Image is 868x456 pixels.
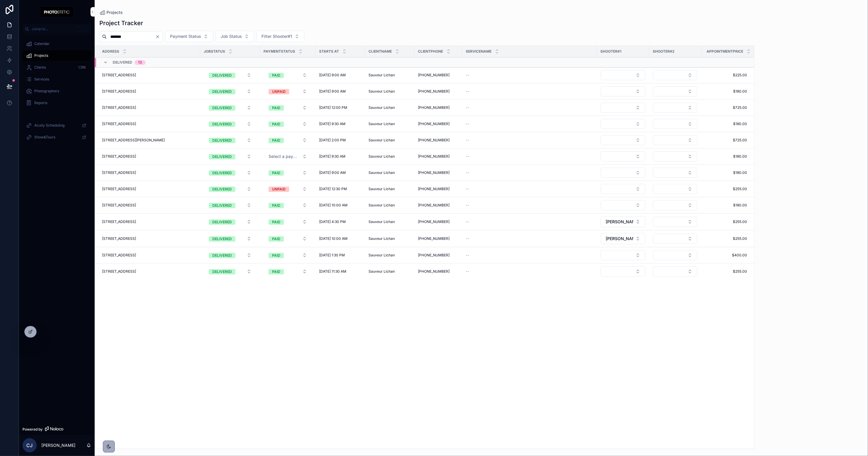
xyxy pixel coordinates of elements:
a: Select Button [653,135,698,145]
div: PAID [272,203,280,208]
a: Select Button [653,216,698,227]
button: Select Button [653,184,697,194]
a: [PHONE_NUMBER] [418,219,450,224]
button: Select Button [601,70,645,80]
a: -- [466,105,593,110]
span: Select a paymentstatus [269,153,300,159]
a: Select Button [653,151,698,162]
a: Select Button [600,86,646,97]
a: $180.00 [701,170,747,175]
div: UNPAID [272,187,286,192]
a: [DATE] 9:00 AM [319,170,361,175]
a: Select Button [204,151,256,162]
button: Select Button [601,200,645,210]
a: Projects [22,50,91,61]
div: 1,195 [76,64,88,71]
a: [PHONE_NUMBER] [418,73,459,77]
a: Select Button [264,183,312,195]
span: Sauveur Lichan [368,187,395,191]
span: [STREET_ADDRESS] [102,73,136,77]
a: Select Button [600,233,646,245]
button: Select Button [204,250,256,261]
span: -- [466,170,469,175]
div: DELIVERED [212,105,232,111]
div: DELIVERED [212,187,232,192]
div: DELIVERED [212,219,232,225]
span: -- [466,122,469,126]
div: PAID [272,138,280,143]
button: Select Button [653,103,697,113]
a: Select Button [264,135,312,146]
a: [DATE] 9:00 AM [319,89,361,94]
a: [PHONE_NUMBER] [418,170,450,175]
span: Acuity Scheduling [34,123,64,128]
a: [STREET_ADDRESS] [102,187,197,191]
a: $255.00 [701,187,747,191]
button: Select Button [264,119,312,129]
a: Select Button [264,250,312,261]
span: [STREET_ADDRESS] [102,253,136,258]
a: Select Button [204,135,256,146]
button: Select Button [653,234,697,244]
a: Select Button [600,135,646,145]
span: Sauveur Lichan [368,253,395,258]
div: PAID [272,170,280,176]
span: Sauveur Lichan [368,154,395,159]
span: -- [466,154,469,159]
span: Sauveur Lichan [368,122,395,126]
a: [PHONE_NUMBER] [418,89,450,94]
a: $180.00 [701,122,747,126]
a: Select Button [204,266,256,277]
span: [STREET_ADDRESS] [102,89,136,94]
button: Select Button [204,151,256,162]
a: [PHONE_NUMBER] [418,236,459,241]
button: Select Button [204,135,256,145]
a: [STREET_ADDRESS] [102,73,197,77]
a: Select Button [204,102,256,113]
span: $725.00 [701,138,747,143]
div: UNPAID [272,89,286,94]
a: Select Button [600,200,646,211]
a: -- [466,219,593,224]
div: DELIVERED [212,138,232,143]
a: Select Button [264,200,312,211]
a: Select Button [653,200,698,211]
button: Select Button [653,86,697,96]
span: $225.00 [701,73,747,77]
span: -- [466,73,469,77]
div: PAID [272,219,280,225]
span: [DATE] 1:30 PM [319,253,345,258]
a: [STREET_ADDRESS] [102,219,197,224]
a: Select Button [653,167,698,178]
a: [DATE] 9:30 AM [319,122,361,126]
a: [PHONE_NUMBER] [418,203,450,208]
span: [STREET_ADDRESS] [102,219,136,224]
span: Reports [34,101,47,105]
span: -- [466,187,469,191]
span: $180.00 [701,89,747,94]
button: Select Button [204,102,256,113]
button: Select Button [601,151,645,161]
a: Show&Tours [22,132,91,143]
span: [DATE] 12:00 PM [319,105,347,110]
a: Select Button [204,200,256,211]
span: [DATE] 9:30 AM [319,154,345,159]
a: [DATE] 1:30 PM [319,253,361,258]
span: [STREET_ADDRESS] [102,203,136,208]
a: Select Button [264,86,312,97]
button: Select Button [204,184,256,194]
span: Job Status [221,33,242,39]
div: DELIVERED [212,89,232,94]
span: [STREET_ADDRESS] [102,187,136,191]
span: $180.00 [701,203,747,208]
a: Select Button [600,184,646,194]
a: Select Button [264,266,312,277]
a: [DATE] 4:30 PM [319,219,361,224]
a: Select Button [600,250,646,261]
button: Select Button [653,200,697,210]
button: Select Button [264,70,312,80]
button: Select Button [204,216,256,227]
a: $255.00 [701,219,747,224]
